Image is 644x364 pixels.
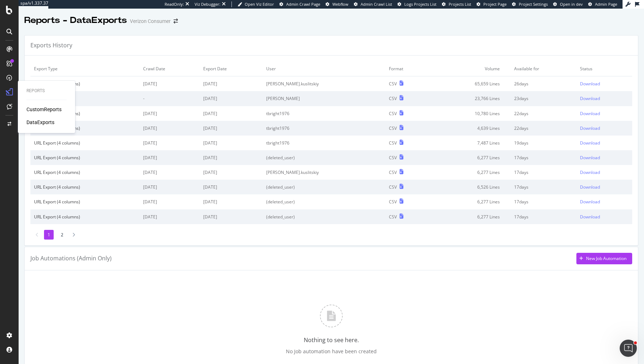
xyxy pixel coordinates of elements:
img: J3t+pQLvoHxnFBO3SZG38AAAAASUVORK5CYII= [320,304,343,327]
a: CustomReports [26,106,62,113]
div: URL Export (3 columns) [34,110,136,117]
div: Download [580,184,600,190]
div: Download [580,169,600,175]
span: Admin Crawl Page [286,1,320,7]
span: Open Viz Editor [245,1,274,7]
td: 10,780 Lines [430,106,511,121]
a: Download [580,140,629,146]
td: 6,277 Lines [430,209,511,224]
div: Download [580,214,600,220]
td: 22 days [511,106,576,121]
td: [DATE] [140,209,200,224]
li: 2 [57,230,67,240]
div: Download [580,95,600,101]
td: tbright1976 [263,121,385,136]
td: [DATE] [200,194,263,209]
a: Projects List [442,1,471,7]
td: 6,277 Lines [430,165,511,180]
div: CSV [389,214,397,220]
td: [DATE] [200,150,263,165]
td: (deleted_user) [263,209,385,224]
td: [DATE] [200,76,263,91]
div: URL Export (2 columns) [34,125,136,131]
td: [DATE] [200,180,263,194]
span: Logs Projects List [404,1,436,7]
td: 6,277 Lines [430,150,511,165]
div: URL Export (4 columns) [34,81,136,87]
div: Nothing to see here. [304,336,359,344]
td: [DATE] [200,165,263,180]
a: Project Page [477,1,507,7]
div: CSV [389,140,397,146]
a: Download [580,81,629,87]
div: New Job Automation [586,255,626,261]
td: [DATE] [200,106,263,121]
td: 17 days [511,165,576,180]
div: Download [580,199,600,205]
td: (deleted_user) [263,180,385,194]
a: Download [580,199,629,205]
div: ReadOnly: [165,1,184,7]
td: 6,526 Lines [430,180,511,194]
a: Admin Crawl List [354,1,392,7]
td: Crawl Date [140,61,200,76]
div: Reports - DataExports [24,14,127,27]
span: Project Page [483,1,507,7]
td: tbright1976 [263,106,385,121]
a: Admin Crawl Page [279,1,320,7]
div: CSV [389,125,397,131]
span: Admin Page [595,1,617,7]
div: Download [580,140,600,146]
iframe: Intercom live chat [620,340,637,357]
td: [DATE] [140,136,200,150]
span: Open in dev [560,1,583,7]
td: [DATE] [200,209,263,224]
div: CSV [389,184,397,190]
div: URL Export (4 columns) [34,214,136,220]
a: Download [580,110,629,117]
div: No Job automation have been created [286,348,377,355]
div: CSV [389,95,397,101]
td: [DATE] [140,76,200,91]
a: DataExports [26,119,54,126]
div: URL Export (4 columns) [34,184,136,190]
td: 22 days [511,121,576,136]
div: URL Export (4 columns) [34,155,136,161]
div: URL Export (4 columns) [34,169,136,175]
div: Download [580,81,600,87]
div: Job Automations (Admin Only) [30,254,112,263]
a: Download [580,169,629,175]
a: Webflow [326,1,348,7]
a: Open in dev [553,1,583,7]
td: 17 days [511,180,576,194]
td: tbright1976 [263,136,385,150]
td: Available for [511,61,576,76]
div: arrow-right-arrow-left [174,19,178,24]
td: 23,766 Lines [430,91,511,106]
td: [DATE] [140,106,200,121]
td: 17 days [511,150,576,165]
div: CSV [389,81,397,87]
td: 17 days [511,194,576,209]
td: 19 days [511,136,576,150]
a: Project Settings [512,1,548,7]
a: Download [580,95,629,101]
a: Download [580,184,629,190]
td: [DATE] [140,165,200,180]
td: Status [576,61,632,76]
a: Logs Projects List [397,1,436,7]
span: Admin Crawl List [361,1,392,7]
td: [PERSON_NAME].kuslitskiy [263,76,385,91]
td: 4,639 Lines [430,121,511,136]
span: Webflow [332,1,348,7]
span: Projects List [449,1,471,7]
td: [DATE] [140,150,200,165]
a: Admin Page [588,1,617,7]
a: Download [580,214,629,220]
div: Download [580,125,600,131]
div: CSV [389,110,397,117]
td: 6,277 Lines [430,194,511,209]
div: Download [580,110,600,117]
